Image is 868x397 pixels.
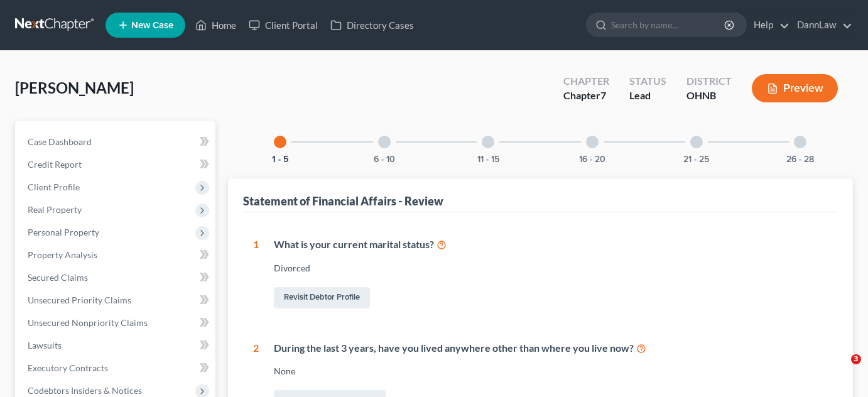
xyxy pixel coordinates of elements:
a: Unsecured Priority Claims [18,289,215,312]
div: What is your current marital status? [274,237,828,252]
div: During the last 3 years, have you lived anywhere other than where you live now? [274,341,828,356]
span: Unsecured Priority Claims [28,295,131,305]
button: 11 - 15 [477,155,499,164]
span: Secured Claims [28,272,88,283]
a: Revisit Debtor Profile [274,287,370,308]
a: Case Dashboard [18,131,215,153]
div: 1 [253,237,259,311]
button: 26 - 28 [786,155,814,164]
div: Chapter [563,74,609,89]
span: [PERSON_NAME] [15,79,134,97]
span: Lawsuits [28,340,62,351]
div: Statement of Financial Affairs - Review [243,193,443,209]
span: Personal Property [28,227,99,237]
div: Status [629,74,666,89]
div: Divorced [274,262,828,275]
span: Codebtors Insiders & Notices [28,385,142,396]
a: Property Analysis [18,244,215,266]
span: 3 [851,354,861,364]
span: Unsecured Nonpriority Claims [28,317,148,328]
a: Credit Report [18,153,215,176]
a: Executory Contracts [18,357,215,379]
a: Help [747,14,789,36]
div: Lead [629,89,666,103]
span: 7 [600,89,606,101]
span: Executory Contracts [28,362,108,373]
button: Preview [752,74,838,102]
a: Client Portal [242,14,324,36]
a: DannLaw [791,14,852,36]
a: Directory Cases [324,14,420,36]
span: Property Analysis [28,249,97,260]
button: 21 - 25 [683,155,709,164]
input: Search by name... [611,13,726,36]
a: Home [189,14,242,36]
iframe: Intercom live chat [825,354,855,384]
a: Lawsuits [18,334,215,357]
button: 6 - 10 [374,155,395,164]
span: New Case [131,21,173,30]
div: OHNB [686,89,732,103]
span: Client Profile [28,182,80,192]
span: Real Property [28,204,82,215]
span: Case Dashboard [28,136,92,147]
div: None [274,365,828,378]
a: Secured Claims [18,266,215,289]
span: Credit Report [28,159,82,170]
div: Chapter [563,89,609,103]
a: Unsecured Nonpriority Claims [18,312,215,334]
div: District [686,74,732,89]
button: 1 - 5 [272,155,289,164]
button: 16 - 20 [579,155,605,164]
